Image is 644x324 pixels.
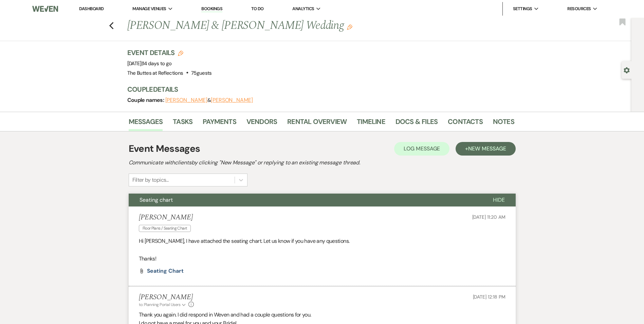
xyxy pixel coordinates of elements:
h2: Communicate with clients by clicking "New Message" or replying to an existing message thread. [129,159,516,167]
a: Payments [203,116,236,131]
button: to: Planning Portal Users [139,302,187,308]
span: Couple names: [127,96,165,104]
h3: Event Details [127,48,212,57]
a: Messages [129,116,163,131]
div: Filter by topics... [132,176,169,184]
a: Rental Overview [287,116,347,131]
p: Thanks! [139,254,505,263]
span: to: Planning Portal Users [139,302,181,307]
a: Seating chart [147,268,184,274]
span: Settings [513,5,532,12]
a: Docs & Files [395,116,438,131]
a: Tasks [173,116,192,131]
span: Seating chart [140,196,173,203]
span: Manage Venues [132,5,166,12]
h1: Event Messages [129,142,200,156]
span: Floor Plans / Seating Chart [139,225,191,232]
span: Resources [567,5,591,12]
span: [DATE] [127,60,172,67]
p: Hi [PERSON_NAME], I have attached the seating chart. Let us know if you have any questions. [139,237,505,246]
a: Bookings [201,6,222,12]
button: Seating chart [129,194,482,206]
span: 14 days to go [143,60,172,67]
span: The Buttes at Reflections [127,70,183,76]
span: [DATE] 12:18 PM [473,294,505,300]
span: Log Message [404,145,440,152]
a: Dashboard [79,6,104,12]
button: Log Message [394,142,449,156]
a: Timeline [357,116,385,131]
button: [PERSON_NAME] [165,97,207,103]
h5: [PERSON_NAME] [139,213,195,222]
span: New Message [468,145,506,152]
span: 75 guests [191,70,212,76]
button: Open lead details [624,67,630,73]
a: Notes [493,116,514,131]
h5: [PERSON_NAME] [139,293,194,302]
p: Thank you again. I did respond in Weven and had a couple questions for you. [139,310,505,319]
button: [PERSON_NAME] [211,97,253,103]
span: Hide [493,196,505,203]
span: | [142,60,172,67]
h3: Couple Details [127,85,508,94]
span: Analytics [292,5,314,12]
a: Contacts [448,116,483,131]
img: Weven Logo [32,2,58,16]
span: [DATE] 11:20 AM [472,214,505,220]
button: Edit [347,24,352,30]
button: Hide [482,194,516,206]
a: To Do [251,6,264,12]
h1: [PERSON_NAME] & [PERSON_NAME] Wedding [127,18,431,34]
a: Vendors [246,116,277,131]
span: & [165,97,253,104]
button: +New Message [456,142,515,156]
span: Seating chart [147,267,184,274]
